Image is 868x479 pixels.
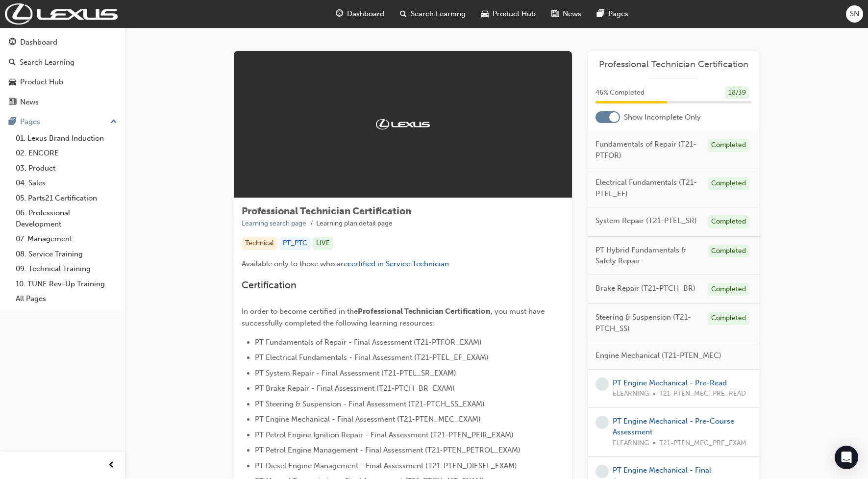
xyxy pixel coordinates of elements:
[12,291,121,306] a: All Pages
[20,76,63,88] div: Product Hub
[255,338,482,347] span: PT Fundamentals of Repair - Final Assessment (T21-PTFOR_EXAM)
[613,388,649,400] span: ELEARNING
[347,8,384,20] span: Dashboard
[12,247,121,262] a: 08. Service Training
[255,430,514,439] span: PT Petrol Engine Ignition Repair - Final Assessment (T21-PTEN_PEIR_EXAM)
[255,353,489,362] span: PT Electrical Fundamentals - Final Assessment (T21-PTEL_EF_EXAM)
[20,97,39,108] div: News
[595,283,695,294] span: Brake Repair (T21-PTCH_BR)
[347,259,449,268] a: certified in Service Technician
[595,416,609,429] span: learningRecordVerb_NONE-icon
[255,384,455,393] span: PT Brake Repair - Final Assessment (T21-PTCH_BR_EXAM)
[846,5,863,23] button: SN
[708,245,749,258] div: Completed
[659,388,746,400] span: T21-PTEN_MEC_PRE_READ
[595,465,609,478] span: learningRecordVerb_NONE-icon
[481,8,489,20] span: car-icon
[242,237,277,250] div: Technical
[708,139,749,152] div: Completed
[597,8,604,20] span: pages-icon
[400,8,407,20] span: search-icon
[108,459,115,472] span: prev-icon
[835,446,858,469] div: Open Intercom Messenger
[110,116,117,128] span: up-icon
[595,312,700,334] span: Steering & Suspension (T21-PTCH_SS)
[4,113,121,131] button: Pages
[242,219,306,227] a: Learning search page
[4,73,121,91] a: Product Hub
[473,4,544,24] a: car-iconProduct Hub
[20,116,40,127] div: Pages
[544,4,589,24] a: news-iconNews
[449,259,451,268] span: .
[9,118,16,126] span: pages-icon
[12,261,121,277] a: 09. Technical Training
[255,400,485,408] span: PT Steering & Suspension - Final Assessment (T21-PTCH_SS_EXAM)
[595,350,721,361] span: Engine Mechanical (T21-PTEN_MEC)
[4,93,121,111] a: News
[12,205,121,231] a: 06. Professional Development
[725,86,749,100] div: 18 / 39
[708,283,749,296] div: Completed
[613,378,727,387] a: PT Engine Mechanical - Pre-Read
[4,53,121,72] a: Search Learning
[9,58,16,67] span: search-icon
[392,4,473,24] a: search-iconSearch Learning
[595,215,697,227] span: System Repair (T21-PTEL_SR)
[5,3,118,25] img: Trak
[20,37,57,48] div: Dashboard
[9,78,16,87] span: car-icon
[336,8,343,20] span: guage-icon
[20,57,74,68] div: Search Learning
[255,461,517,470] span: PT Diesel Engine Management - Final Assessment (T21-PTEN_DIESEL_EXAM)
[563,8,581,20] span: News
[708,312,749,325] div: Completed
[12,131,121,146] a: 01. Lexus Brand Induction
[595,177,700,199] span: Electrical Fundamentals (T21-PTEL_EF)
[12,231,121,247] a: 07. Management
[242,259,347,268] span: Available only to those who are
[255,415,481,424] span: PT Engine Mechanical - Final Assessment (T21-PTEN_MEC_EXAM)
[659,438,746,449] span: T21-PTEN_MEC_PRE_EXAM
[624,112,701,123] span: Show Incomplete Only
[12,277,121,292] a: 10. TUNE Rev-Up Training
[589,4,636,24] a: pages-iconPages
[411,8,466,20] span: Search Learning
[708,215,749,228] div: Completed
[708,177,749,190] div: Completed
[12,191,121,206] a: 05. Parts21 Certification
[595,139,700,161] span: Fundamentals of Repair (T21-PTFOR)
[595,87,645,99] span: 46 % Completed
[12,146,121,161] a: 02. ENCORE
[242,205,411,217] span: Professional Technician Certification
[12,176,121,191] a: 04. Sales
[328,4,392,24] a: guage-iconDashboard
[9,38,16,47] span: guage-icon
[850,8,859,20] span: SN
[9,98,16,107] span: news-icon
[316,218,393,229] li: Learning plan detail page
[4,33,121,51] a: Dashboard
[595,378,609,391] span: learningRecordVerb_NONE-icon
[313,237,333,250] div: LIVE
[255,369,456,378] span: PT System Repair - Final Assessment (T21-PTEL_SR_EXAM)
[376,119,430,129] img: Trak
[613,417,734,437] a: PT Engine Mechanical - Pre-Course Assessment
[4,31,121,113] button: DashboardSearch LearningProduct HubNews
[595,59,751,70] a: Professional Technician Certification
[551,8,559,20] span: news-icon
[242,307,546,328] span: , you must have successfully completed the following learning resources:
[279,237,311,250] div: PT_PTC
[242,307,358,316] span: In order to become certified in the
[608,8,628,20] span: Pages
[493,8,536,20] span: Product Hub
[613,438,649,449] span: ELEARNING
[595,245,700,267] span: PT Hybrid Fundamentals & Safety Repair
[12,161,121,176] a: 03. Product
[255,446,521,454] span: PT Petrol Engine Management - Final Assessment (T21-PTEN_PETROL_EXAM)
[358,307,491,316] span: Professional Technician Certification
